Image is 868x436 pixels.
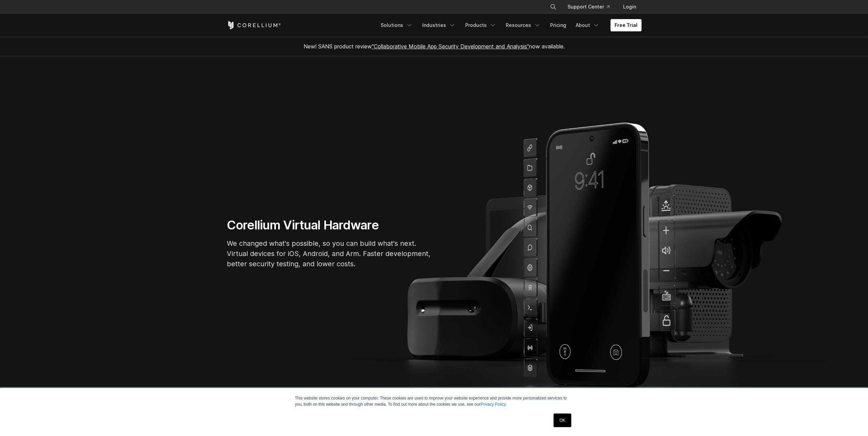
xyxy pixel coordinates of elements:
[372,43,529,50] a: "Collaborative Mobile App Security Development and Analysis"
[572,19,604,31] a: About
[546,19,570,31] a: Pricing
[542,1,642,13] div: Navigation Menu
[227,238,431,269] p: We changed what's possible, so you can build what's next. Virtual devices for iOS, Android, and A...
[481,402,507,407] a: Privacy Policy.
[461,19,500,31] a: Products
[377,19,417,31] a: Solutions
[618,1,642,13] a: Login
[295,395,573,407] p: This website stores cookies on your computer. These cookies are used to improve your website expe...
[562,1,615,13] a: Support Center
[227,217,431,233] h1: Corellium Virtual Hardware
[377,19,642,31] div: Navigation Menu
[547,1,559,13] button: Search
[502,19,545,31] a: Resources
[418,19,460,31] a: Industries
[304,43,565,50] span: New! SANS product review now available.
[554,414,571,427] a: OK
[227,21,281,29] a: Corellium Home
[610,19,642,31] a: Free Trial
